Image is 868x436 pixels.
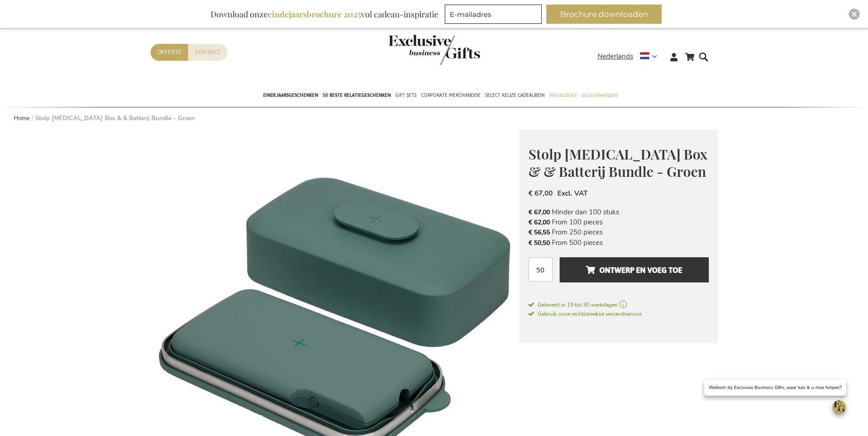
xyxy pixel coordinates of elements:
[528,257,553,282] input: Aantal
[528,207,709,217] li: Minder dan 100 stuks
[395,90,416,100] span: Gift Sets
[263,90,318,100] span: Eindejaarsgeschenken
[849,9,860,20] div: Close
[35,114,195,122] strong: Stolp [MEDICAL_DATA] Box & & Batterij Bundle - Groen
[598,51,633,62] span: Nederlands
[445,5,542,24] input: E-mailadres
[557,189,588,198] span: Excl. VAT
[852,11,857,17] img: Close
[421,90,480,100] span: Corporate Merchandise
[549,90,577,100] span: Per Budget
[528,238,709,248] li: From 500 pieces
[586,263,682,277] span: Ontwerp en voeg toe
[528,218,550,227] span: € 62,00
[598,51,663,62] div: Nederlands
[528,309,642,318] a: Gebruik onze rechtstreekse verzendservice
[528,301,709,309] a: Geleverd in 15 tot 30 werkdagen
[528,217,709,227] li: From 100 pieces
[188,44,227,61] a: Contact
[528,208,550,217] span: € 67,00
[14,114,30,122] a: Home
[388,35,434,65] a: store logo
[528,239,550,247] span: € 50,50
[206,5,442,24] div: Download onze vol cadeau-inspiratie
[528,310,642,318] span: Gebruik onze rechtstreekse verzendservice
[268,9,361,20] b: eindejaarsbrochure 2025
[323,90,391,100] span: 50 beste relatiegeschenken
[445,5,545,27] form: marketing offers and promotions
[485,90,545,100] span: Select Keuze Cadeaubon
[560,257,708,282] button: Ontwerp en voeg toe
[388,35,480,65] img: Exclusive Business gifts logo
[151,44,188,61] a: Offerte
[546,5,662,24] button: Brochure downloaden
[528,228,550,237] span: € 56,55
[581,90,617,100] span: Gelegenheden
[528,227,709,237] li: From 250 pieces
[528,189,553,198] span: € 67,00
[528,145,707,181] span: Stolp [MEDICAL_DATA] Box & & Batterij Bundle - Groen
